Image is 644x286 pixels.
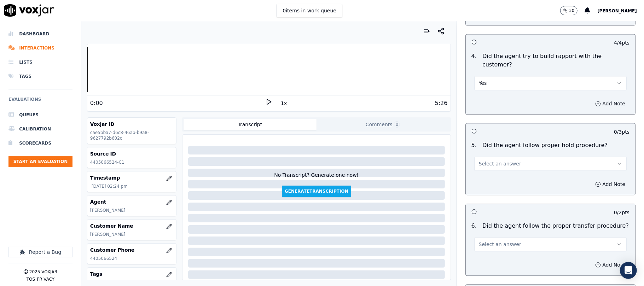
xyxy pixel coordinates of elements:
[8,108,72,122] a: Queues
[8,27,72,41] a: Dashboard
[274,171,359,186] div: No Transcript? Generate one now!
[90,150,173,157] h3: Source ID
[435,99,448,107] div: 5:26
[90,270,173,278] h3: Tags
[591,99,630,109] button: Add Note
[8,156,72,167] button: Start an Evaluation
[560,6,578,15] button: 30
[620,262,637,279] div: Open Intercom Messenger
[90,232,173,237] p: [PERSON_NAME]
[479,160,521,167] span: Select an answer
[8,122,72,136] a: Calibration
[8,41,72,55] a: Interactions
[469,222,480,230] p: 6 .
[8,55,72,69] a: Lists
[597,6,644,15] button: [PERSON_NAME]
[282,186,351,197] button: GenerateTranscription
[569,8,574,13] p: 30
[279,98,288,108] button: 1x
[482,141,608,150] p: Did the agent follow proper hold procedure?
[8,136,72,150] a: Scorecards
[317,119,449,130] button: Comments
[90,121,173,128] h3: Voxjar ID
[92,183,173,189] p: [DATE] 02:24 pm
[394,121,400,128] span: 0
[8,95,72,108] h6: Evaluations
[37,276,54,282] button: Privacy
[29,269,57,275] p: 2025 Voxjar
[4,4,54,17] img: voxjar logo
[614,39,630,46] p: 4 / 4 pts
[8,69,72,83] a: Tags
[90,256,173,261] p: 4405066524
[614,209,630,216] p: 0 / 2 pts
[90,222,173,229] h3: Customer Name
[90,198,173,205] h3: Agent
[560,6,585,15] button: 30
[591,179,630,189] button: Add Note
[614,128,630,135] p: 0 / 3 pts
[90,174,173,181] h3: Timestamp
[469,52,480,69] p: 4 .
[597,8,637,13] span: [PERSON_NAME]
[591,260,630,270] button: Add Note
[482,52,630,69] p: Did the agent try to build rapport with the customer?
[90,246,173,253] h3: Customer Phone
[479,241,521,248] span: Select an answer
[90,159,173,165] p: 4405066524-C1
[479,80,487,87] span: Yes
[8,247,72,257] button: Report a Bug
[277,4,342,17] button: 0items in work queue
[184,119,317,130] button: Transcript
[90,208,173,213] p: [PERSON_NAME]
[27,276,35,282] button: TOS
[90,99,103,107] div: 0:00
[92,280,173,285] p: Inbound Lead
[90,130,173,141] p: cae5bba7-d6c8-46ab-b9a8-9627792b602c
[469,141,480,150] p: 5 .
[482,222,629,230] p: Did the agent follow the proper transfer procedure?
